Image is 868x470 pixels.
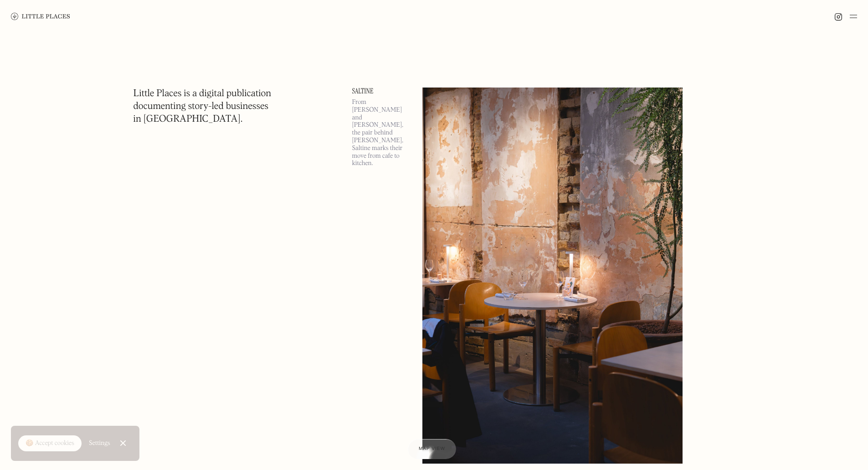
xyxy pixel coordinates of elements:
h1: Little Places is a digital publication documenting story-led businesses in [GEOGRAPHIC_DATA]. [134,88,272,126]
a: Close Cookie Popup [114,434,132,452]
a: Map view [408,439,456,459]
a: Settings [89,433,110,454]
div: 🍪 Accept cookies [26,439,74,448]
img: Saltine [422,88,683,464]
div: Close Cookie Popup [123,443,123,444]
a: 🍪 Accept cookies [18,435,82,452]
span: Map view [419,446,445,451]
div: Settings [89,440,110,446]
a: Saltine [352,88,411,95]
p: From [PERSON_NAME] and [PERSON_NAME], the pair behind [PERSON_NAME], Saltine marks their move fro... [352,98,411,167]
